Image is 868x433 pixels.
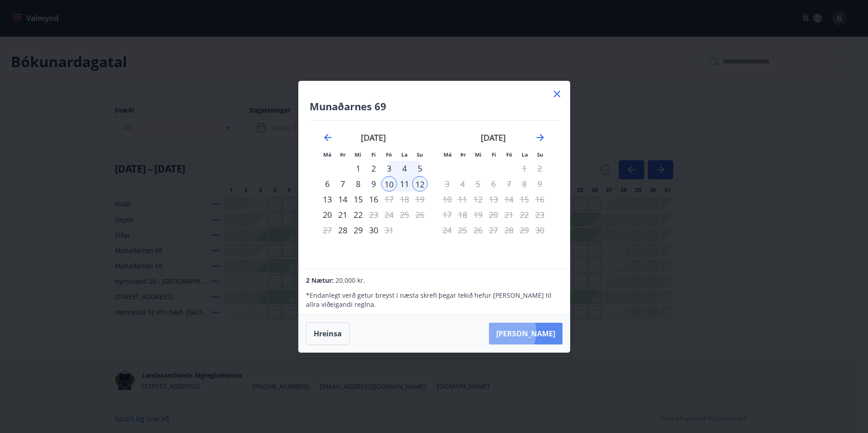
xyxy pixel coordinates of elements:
div: 5 [412,161,428,176]
div: 1 [350,161,366,176]
td: Not available. föstudagur, 21. nóvember 2025 [501,207,517,222]
div: Calendar [310,121,559,258]
div: 6 [320,176,335,192]
button: Hreinsa [306,322,350,345]
td: Not available. fimmtudagur, 20. nóvember 2025 [486,207,501,222]
td: Not available. þriðjudagur, 25. nóvember 2025 [455,222,470,238]
h4: Munaðarnes 69 [310,99,559,113]
td: Not available. sunnudagur, 26. október 2025 [412,207,428,222]
small: Má [323,151,331,158]
td: Not available. mánudagur, 10. nóvember 2025 [439,192,455,207]
td: Not available. mánudagur, 3. nóvember 2025 [439,176,455,192]
div: 7 [335,176,350,192]
strong: [DATE] [361,132,386,143]
td: Choose þriðjudagur, 7. október 2025 as your check-in date. It’s available. [335,176,350,192]
td: Choose miðvikudagur, 8. október 2025 as your check-in date. It’s available. [350,176,366,192]
div: 3 [381,161,397,176]
td: Choose miðvikudagur, 29. október 2025 as your check-in date. It’s available. [350,222,366,238]
td: Choose mánudagur, 6. október 2025 as your check-in date. It’s available. [320,176,335,192]
td: Choose fimmtudagur, 23. október 2025 as your check-in date. It’s available. [366,207,381,222]
div: Aðeins innritun í boði [335,222,350,238]
td: Choose laugardagur, 4. október 2025 as your check-in date. It’s available. [397,161,412,176]
div: 13 [320,192,335,207]
td: Choose fimmtudagur, 2. október 2025 as your check-in date. It’s available. [366,161,381,176]
td: Not available. sunnudagur, 19. október 2025 [412,192,428,207]
td: Not available. laugardagur, 22. nóvember 2025 [517,207,532,222]
small: Má [444,151,452,158]
td: Choose mánudagur, 13. október 2025 as your check-in date. It’s available. [320,192,335,207]
td: Not available. þriðjudagur, 11. nóvember 2025 [455,192,470,207]
td: Not available. sunnudagur, 9. nóvember 2025 [532,176,547,192]
td: Not available. sunnudagur, 30. nóvember 2025 [532,222,547,238]
td: Not available. laugardagur, 18. október 2025 [397,192,412,207]
div: Move backward to switch to the previous month. [322,132,333,143]
div: 14 [335,192,350,207]
div: 21 [335,207,350,222]
td: Selected as start date. föstudagur, 10. október 2025 [381,176,397,192]
div: 30 [366,222,381,238]
div: 29 [350,222,366,238]
span: 2 Nætur: [306,276,334,285]
td: Not available. sunnudagur, 23. nóvember 2025 [532,207,547,222]
div: Aðeins útritun í boði [381,222,397,238]
td: Selected as end date. sunnudagur, 12. október 2025 [412,176,428,192]
td: Choose þriðjudagur, 28. október 2025 as your check-in date. It’s available. [335,222,350,238]
small: Mi [355,151,361,158]
td: Not available. fimmtudagur, 27. nóvember 2025 [486,222,501,238]
td: Choose föstudagur, 31. október 2025 as your check-in date. It’s available. [381,222,397,238]
td: Choose þriðjudagur, 14. október 2025 as your check-in date. It’s available. [335,192,350,207]
div: 10 [381,176,397,192]
td: Not available. föstudagur, 28. nóvember 2025 [501,222,517,238]
div: 11 [397,176,412,192]
p: * Endanlegt verð getur breyst í næsta skrefi þegar tekið hefur [PERSON_NAME] til allra viðeigandi... [306,291,562,309]
td: Choose fimmtudagur, 30. október 2025 as your check-in date. It’s available. [366,222,381,238]
button: [PERSON_NAME] [489,323,562,344]
td: Choose fimmtudagur, 9. október 2025 as your check-in date. It’s available. [366,176,381,192]
small: Fö [506,151,512,158]
div: 8 [350,176,366,192]
td: Not available. föstudagur, 14. nóvember 2025 [501,192,517,207]
div: Aðeins útritun í boði [381,192,397,207]
div: 2 [366,161,381,176]
td: Choose miðvikudagur, 22. október 2025 as your check-in date. It’s available. [350,207,366,222]
td: Not available. miðvikudagur, 26. nóvember 2025 [470,222,486,238]
td: Not available. laugardagur, 8. nóvember 2025 [517,176,532,192]
small: La [522,151,528,158]
td: Not available. mánudagur, 17. nóvember 2025 [439,207,455,222]
small: La [401,151,408,158]
td: Choose mánudagur, 20. október 2025 as your check-in date. It’s available. [320,207,335,222]
strong: [DATE] [481,132,506,143]
div: Aðeins útritun í boði [366,207,381,222]
td: Not available. miðvikudagur, 12. nóvember 2025 [470,192,486,207]
div: 16 [366,192,381,207]
div: 22 [350,207,366,222]
div: Aðeins innritun í boði [320,207,335,222]
div: 9 [366,176,381,192]
td: Not available. fimmtudagur, 13. nóvember 2025 [486,192,501,207]
td: Not available. laugardagur, 29. nóvember 2025 [517,222,532,238]
small: Fi [492,151,496,158]
td: Selected. laugardagur, 11. október 2025 [397,176,412,192]
div: 4 [397,161,412,176]
td: Not available. mánudagur, 24. nóvember 2025 [439,222,455,238]
td: Choose föstudagur, 17. október 2025 as your check-in date. It’s available. [381,192,397,207]
td: Not available. þriðjudagur, 4. nóvember 2025 [455,176,470,192]
small: Su [417,151,423,158]
small: Fi [371,151,376,158]
td: Not available. föstudagur, 7. nóvember 2025 [501,176,517,192]
td: Not available. laugardagur, 25. október 2025 [397,207,412,222]
td: Not available. föstudagur, 24. október 2025 [381,207,397,222]
small: Fö [386,151,392,158]
td: Not available. miðvikudagur, 5. nóvember 2025 [470,176,486,192]
td: Not available. mánudagur, 27. október 2025 [320,222,335,238]
td: Not available. fimmtudagur, 6. nóvember 2025 [486,176,501,192]
small: Þr [460,151,466,158]
td: Choose sunnudagur, 5. október 2025 as your check-in date. It’s available. [412,161,428,176]
td: Not available. miðvikudagur, 19. nóvember 2025 [470,207,486,222]
small: Mi [475,151,482,158]
span: 20.000 kr. [335,276,365,285]
td: Choose miðvikudagur, 15. október 2025 as your check-in date. It’s available. [350,192,366,207]
td: Not available. laugardagur, 1. nóvember 2025 [517,161,532,176]
td: Choose þriðjudagur, 21. október 2025 as your check-in date. It’s available. [335,207,350,222]
td: Not available. laugardagur, 15. nóvember 2025 [517,192,532,207]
